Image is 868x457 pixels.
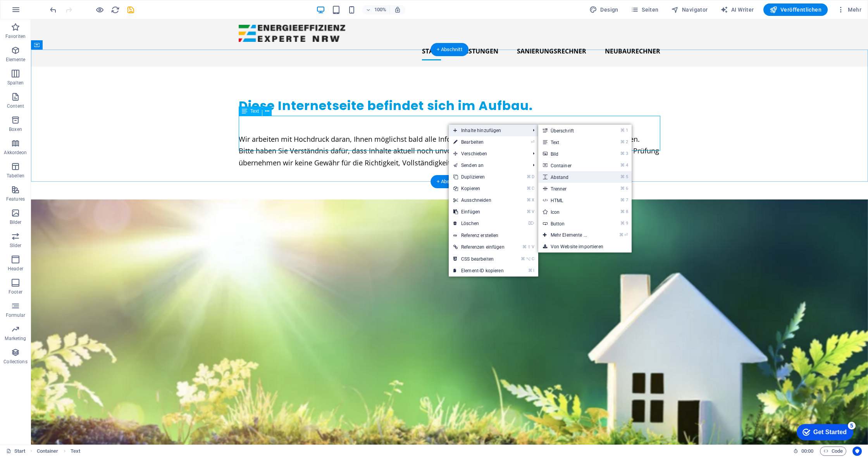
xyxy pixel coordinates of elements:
[449,253,509,265] a: ⌘⌥CCSS bearbeiten
[110,5,120,14] button: reload
[532,174,534,179] i: D
[620,186,625,191] i: ⌘
[620,163,625,168] i: ⌘
[532,198,534,203] i: X
[394,6,401,13] i: Bei Größenänderung Zoomstufe automatisch an das gewählte Gerät anpassen.
[620,174,625,179] i: ⌘
[431,43,468,56] div: + Abschnitt
[532,209,534,214] i: V
[820,447,846,456] button: Code
[57,2,65,9] div: 5
[449,230,538,241] a: Referenz erstellen
[626,174,628,179] i: 5
[770,6,821,14] span: Veröffentlichen
[6,57,26,63] p: Elemente
[9,289,22,295] p: Footer
[362,5,390,14] button: 100%
[620,221,625,226] i: ⌘
[793,447,814,456] h6: Session-Zeit
[538,229,603,241] a: ⌘⏎Mehr Elemente ...
[449,171,509,183] a: ⌘DDuplizieren
[6,447,26,456] a: Klick, um Auswahl aufzuheben. Doppelklick öffnet Seitenverwaltung
[538,136,603,148] a: ⌘2Text
[837,6,861,14] span: Mehr
[449,136,509,148] a: ⏎Bearbeiten
[449,194,509,206] a: ⌘XAusschneiden
[111,5,120,14] i: Seite neu laden
[628,3,662,16] button: Seiten
[5,335,26,342] p: Marketing
[4,149,27,156] p: Akkordeon
[620,151,625,156] i: ⌘
[527,198,531,203] i: ⌘
[834,3,865,16] button: Mehr
[763,3,828,16] button: Veröffentlichen
[126,5,135,14] i: Save (Ctrl+S)
[37,447,80,456] nav: breadcrumb
[626,198,628,203] i: 7
[538,148,603,160] a: ⌘3Bild
[95,5,104,14] button: Klicke hier, um den Vorschau-Modus zu verlassen
[532,186,534,191] i: C
[620,128,625,133] i: ⌘
[126,5,135,14] button: save
[6,312,26,318] p: Formular
[71,447,80,456] span: Klick zum Auswählen. Doppelklick zum Bearbeiten
[6,196,25,202] p: Features
[527,186,531,191] i: ⌘
[250,109,259,113] span: Text
[522,244,527,249] i: ⌘
[48,5,58,14] button: undo
[538,171,603,183] a: ⌘5Abstand
[431,175,468,188] div: + Abschnitt
[626,128,628,133] i: 1
[23,9,56,15] div: Get Started
[8,266,23,272] p: Header
[586,3,622,16] button: Design
[37,447,59,456] span: Klick zum Auswählen. Doppelklick zum Bearbeiten
[10,242,22,249] p: Slider
[538,218,603,229] a: ⌘9Button
[7,103,24,109] p: Content
[671,6,708,14] span: Navigator
[620,198,625,203] i: ⌘
[528,221,534,226] i: ⌦
[852,447,862,456] button: Usercentrics
[449,265,509,277] a: ⌘IElement-ID kopieren
[538,194,603,206] a: ⌘7HTML
[619,232,623,237] i: ⌘
[533,268,534,273] i: I
[449,241,509,253] a: ⌘⇧VReferenzen einfügen
[626,151,628,156] i: 3
[538,206,603,218] a: ⌘8Icon
[626,209,628,214] i: 8
[527,244,531,249] i: ⇧
[620,139,625,144] i: ⌘
[449,218,509,229] a: ⌦Löschen
[538,241,632,253] a: Von Website importieren
[449,206,509,218] a: ⌘VEinfügen
[532,244,534,249] i: V
[449,148,527,160] span: Verschieben
[449,183,509,194] a: ⌘CKopieren
[6,4,63,20] div: Get Started 5 items remaining, 0% complete
[668,3,711,16] button: Navigator
[807,448,808,454] span: :
[449,160,527,171] a: Senden an
[3,359,27,365] p: Collections
[538,160,603,171] a: ⌘4Container
[538,183,603,194] a: ⌘6Trenner
[626,139,628,144] i: 2
[374,5,386,14] h6: 100%
[527,174,531,179] i: ⌘
[532,256,534,261] i: C
[801,447,813,456] span: 00 00
[9,126,22,132] p: Boxen
[626,186,628,191] i: 6
[7,80,24,86] p: Spalten
[586,3,622,16] div: Design (Strg+Alt+Y)
[626,163,628,168] i: 4
[531,139,534,144] i: ⏎
[624,232,628,237] i: ⏎
[626,221,628,226] i: 9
